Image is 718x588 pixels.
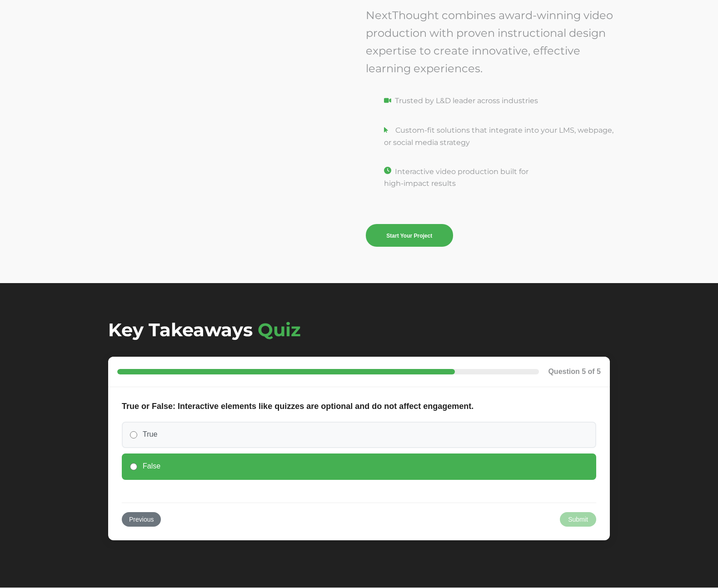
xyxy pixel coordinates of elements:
span: False [143,462,160,471]
span: True [143,430,157,439]
input: False [130,463,137,470]
span: Custom-fit solutions that integrate into your LMS, webpage, or social media strategy [384,126,613,147]
span: NextThought combines award-winning video production with proven instructional design expertise to... [366,9,613,75]
span: Trusted by L&D leader across industries [395,96,538,105]
span: Key Takeaways [108,319,253,341]
iframe: NextThought Demos [98,55,352,198]
span: Quiz [258,319,301,341]
legend: True or False: Interactive elements like quizzes are optional and do not affect engagement. [122,401,474,412]
button: Submit [560,512,596,527]
span: Start Your Project [386,233,432,239]
a: Start Your Project [366,224,453,247]
div: Question 5 of 5 [548,366,601,378]
span: Interactive video production built for high-impact results [384,167,529,188]
input: True [130,431,137,439]
button: Previous [122,512,161,527]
